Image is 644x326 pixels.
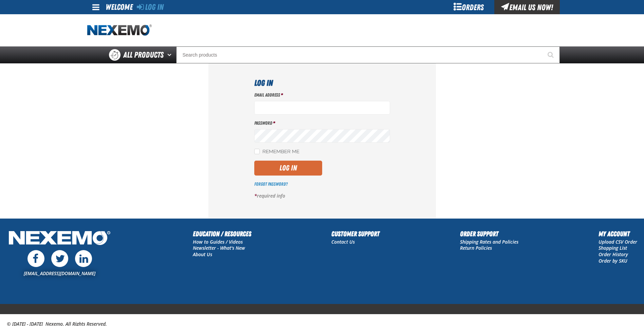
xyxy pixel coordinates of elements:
[599,239,637,245] a: Upload CSV Order
[254,120,390,126] label: Password
[193,229,251,239] h2: Education / Resources
[123,49,164,61] span: All Products
[254,161,322,176] button: Log In
[331,239,355,245] a: Contact Us
[599,229,637,239] h2: My Account
[543,46,560,63] button: Start Searching
[193,245,245,251] a: Newsletter - What's New
[599,251,628,258] a: Order History
[193,239,243,245] a: How to Guides / Videos
[254,193,390,199] p: required info
[254,149,260,154] input: Remember Me
[460,239,518,245] a: Shipping Rates and Policies
[193,251,212,258] a: About Us
[165,46,176,63] button: Open All Products pages
[254,181,288,187] a: Forgot Password?
[87,24,152,36] a: Home
[254,149,299,155] label: Remember Me
[176,46,560,63] input: Search
[24,270,95,277] a: [EMAIL_ADDRESS][DOMAIN_NAME]
[599,258,627,264] a: Order by SKU
[460,245,492,251] a: Return Policies
[331,229,380,239] h2: Customer Support
[254,92,390,98] label: Email Address
[599,245,627,251] a: Shopping List
[7,229,112,249] img: Nexemo Logo
[137,2,164,12] a: Log In
[87,24,152,36] img: Nexemo logo
[254,77,390,89] h1: Log In
[460,229,518,239] h2: Order Support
